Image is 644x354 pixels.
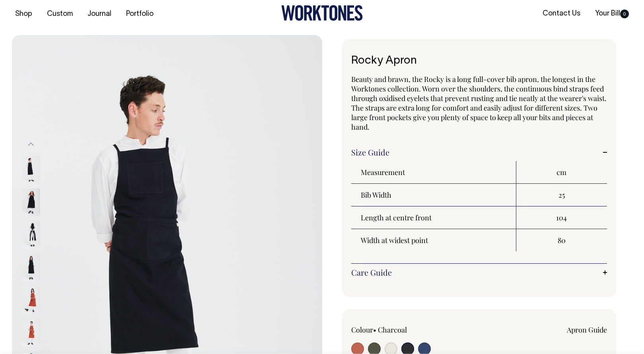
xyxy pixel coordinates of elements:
[123,8,157,21] a: Portfolio
[351,161,516,184] th: Measurement
[351,148,607,157] a: Size Guide
[373,325,376,335] span: •
[12,8,35,21] a: Shop
[22,188,40,216] img: charcoal
[539,7,584,20] a: Contact Us
[44,8,76,21] a: Custom
[516,206,607,229] td: 104
[22,221,40,249] img: charcoal
[22,286,40,314] img: rust
[516,161,607,184] th: cm
[516,184,607,206] td: 25
[351,325,453,335] div: Colour
[378,325,407,335] label: Charcoal
[25,136,37,154] button: Previous
[567,325,607,335] a: Apron Guide
[22,156,40,183] img: charcoal
[351,184,516,206] th: Bib Width
[351,74,607,132] span: Beauty and brawn, the Rocky is a long full-cover bib apron, the longest in the Worktones collecti...
[22,253,40,281] img: charcoal
[592,7,632,20] a: Your Bill0
[84,8,115,21] a: Journal
[351,229,516,251] th: Width at widest point
[516,229,607,251] td: 80
[351,55,607,67] h1: Rocky Apron
[351,206,516,229] th: Length at centre front
[22,319,40,346] img: rust
[620,10,629,18] span: 0
[351,268,607,277] a: Care Guide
